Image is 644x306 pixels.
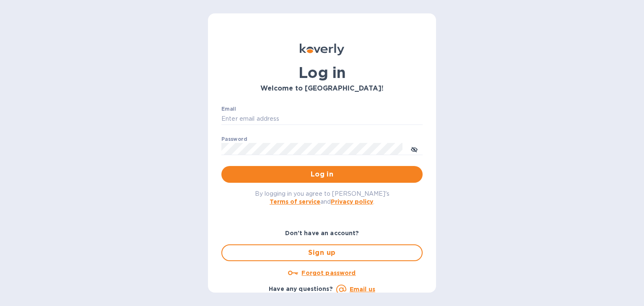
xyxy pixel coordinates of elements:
a: Privacy policy [331,198,373,205]
label: Email [221,106,236,112]
button: Sign up [221,244,423,261]
span: By logging in you agree to [PERSON_NAME]'s and . [255,190,390,205]
label: Password [221,137,247,142]
a: Email us [350,286,375,293]
h1: Log in [221,64,423,81]
img: Koverly [300,44,344,55]
h3: Welcome to [GEOGRAPHIC_DATA]! [221,85,423,93]
span: Log in [228,169,416,179]
input: Enter email address [221,113,423,125]
b: Have any questions? [269,285,333,292]
button: toggle password visibility [406,140,423,157]
u: Forgot password [301,270,356,276]
a: Terms of service [270,198,320,205]
span: Sign up [229,248,415,258]
button: Log in [221,166,423,183]
b: Don't have an account? [285,230,359,236]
